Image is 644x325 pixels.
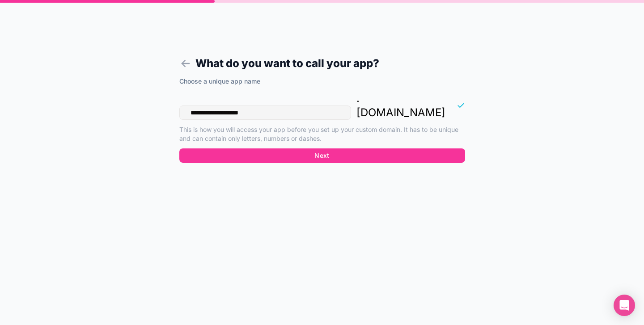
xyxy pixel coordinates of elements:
div: Open Intercom Messenger [614,295,635,316]
p: This is how you will access your app before you set up your custom domain. It has to be unique an... [179,125,465,143]
p: . [DOMAIN_NAME] [356,91,445,120]
button: Next [179,148,465,163]
h1: What do you want to call your app? [179,55,465,72]
label: Choose a unique app name [179,77,260,86]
